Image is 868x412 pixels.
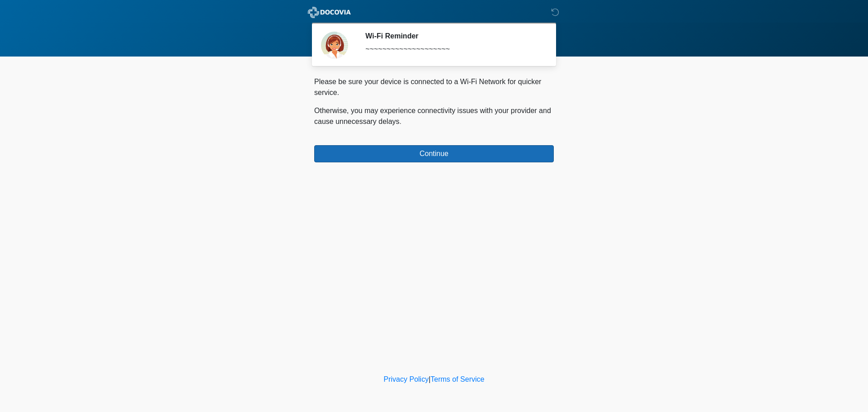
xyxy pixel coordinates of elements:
img: ABC Med Spa- GFEase Logo [305,7,354,18]
button: Continue [314,145,554,162]
a: Privacy Policy [384,375,429,383]
span: . [400,118,401,125]
div: ~~~~~~~~~~~~~~~~~~~~ [365,44,540,55]
a: | [429,375,430,383]
p: Otherwise, you may experience connectivity issues with your provider and cause unnecessary delays [314,105,554,127]
a: Terms of Service [430,375,484,383]
p: Please be sure your device is connected to a Wi-Fi Network for quicker service. [314,76,554,98]
h2: Wi-Fi Reminder [365,32,540,40]
img: Agent Avatar [321,32,348,59]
